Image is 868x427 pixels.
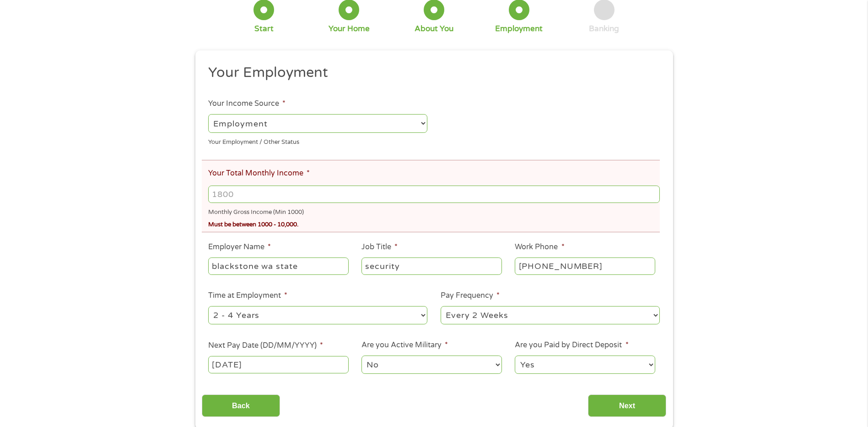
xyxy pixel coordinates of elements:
input: (231) 754-4010 [515,257,655,275]
div: Employment [495,24,543,34]
div: Monthly Gross Income (Min 1000) [208,205,659,217]
input: Cashier [361,257,501,275]
label: Time at Employment [208,291,287,301]
h2: Your Employment [208,64,653,82]
div: About You [415,24,453,34]
input: 1800 [208,186,659,203]
input: Walmart [208,257,348,275]
label: Your Income Source [208,99,286,109]
label: Work Phone [515,242,564,252]
div: Your Employment / Other Status [208,134,427,147]
div: Banking [589,24,619,34]
div: Your Home [329,24,370,34]
label: Are you Active Military [361,340,448,350]
label: Next Pay Date (DD/MM/YYYY) [208,341,323,350]
label: Are you Paid by Direct Deposit [515,340,628,350]
input: ---Click Here for Calendar --- [208,356,348,373]
div: Must be between 1000 - 10,000. [208,217,659,230]
label: Your Total Monthly Income [208,169,310,178]
div: Start [254,24,274,34]
label: Pay Frequency [441,291,500,301]
input: Next [588,394,666,417]
input: Back [202,394,280,417]
label: Employer Name [208,242,271,252]
label: Job Title [361,242,398,252]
